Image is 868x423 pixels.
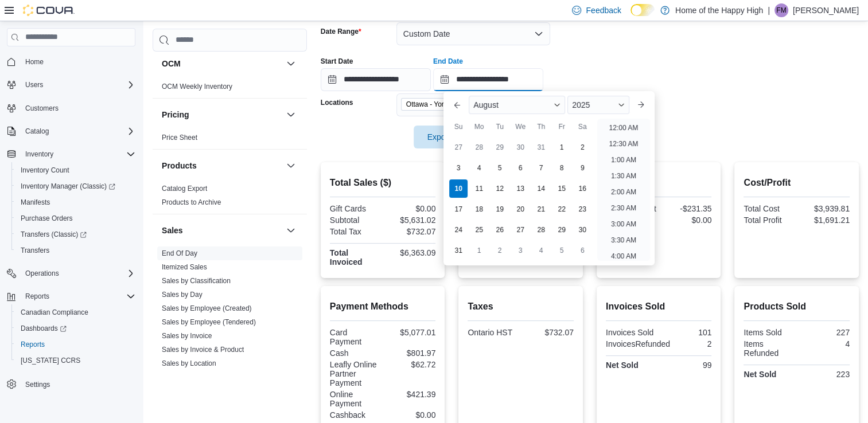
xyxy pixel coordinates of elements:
[573,138,591,156] div: day-2
[162,318,256,326] a: Sales by Employee (Tendered)
[330,360,380,387] div: Leafly Online Partner Payment
[16,228,91,241] a: Transfers (Classic)
[21,214,73,223] span: Purchase Orders
[16,354,85,367] a: [US_STATE] CCRS
[532,221,550,239] div: day-28
[661,328,711,337] div: 101
[21,246,49,255] span: Transfers
[162,225,282,236] button: Sales
[153,182,307,214] div: Products
[11,304,140,320] button: Canadian Compliance
[16,244,135,257] span: Transfers
[552,241,571,260] div: day-5
[162,291,203,299] a: Sales by Day
[21,340,45,349] span: Reports
[162,198,221,207] span: Products to Archive
[491,221,509,239] div: day-26
[744,176,850,190] h2: Cost/Profit
[470,159,488,177] div: day-4
[606,249,641,263] li: 4:00 AM
[162,263,207,272] span: Itemized Sales
[16,163,74,177] a: Inventory Count
[330,300,436,314] h2: Payment Methods
[21,78,135,92] span: Users
[449,159,468,177] div: day-3
[573,159,591,177] div: day-9
[162,184,207,193] span: Catalog Export
[16,338,135,351] span: Reports
[532,241,550,260] div: day-4
[25,150,53,159] span: Inventory
[162,290,203,299] span: Sales by Day
[799,370,850,379] div: 223
[16,163,135,177] span: Inventory Count
[153,131,307,149] div: Pricing
[385,227,435,236] div: $732.07
[284,159,298,173] button: Products
[21,124,135,138] span: Catalog
[532,117,550,136] div: Th
[744,339,794,358] div: Items Refunded
[744,370,776,379] strong: Net Sold
[321,27,361,36] label: Date Range
[606,328,656,337] div: Invoices Sold
[470,241,488,260] div: day-1
[2,375,140,392] button: Settings
[552,200,571,218] div: day-22
[25,57,44,66] span: Home
[776,3,786,17] span: FM
[632,96,650,114] button: Next month
[330,348,380,358] div: Cash
[675,3,763,17] p: Home of the Happy High
[153,80,307,98] div: OCM
[597,119,649,261] ul: Time
[21,166,69,175] span: Inventory Count
[449,179,468,198] div: day-10
[552,117,571,136] div: Fr
[11,352,140,369] button: [US_STATE] CCRS
[2,265,140,281] button: Operations
[162,345,244,354] span: Sales by Invoice & Product
[385,360,435,369] div: $62.72
[385,204,435,213] div: $0.00
[511,241,530,260] div: day-3
[11,226,140,242] a: Transfers (Classic)
[16,305,135,319] span: Canadian Compliance
[532,138,550,156] div: day-31
[433,57,463,66] label: End Date
[606,233,641,247] li: 3:30 AM
[16,338,49,351] a: Reports
[793,3,859,17] p: [PERSON_NAME]
[330,204,380,213] div: Gift Cards
[11,320,140,336] a: Dashboards
[162,58,181,69] h3: OCM
[2,77,140,93] button: Users
[414,126,478,148] button: Export
[511,179,530,198] div: day-13
[661,216,711,225] div: $0.00
[284,224,298,237] button: Sales
[469,96,565,114] div: Button. Open the month selector. August is currently selected.
[511,138,530,156] div: day-30
[16,305,93,319] a: Canadian Compliance
[162,249,197,257] a: End Of Day
[162,304,252,313] span: Sales by Employee (Created)
[606,176,712,190] h2: Discounts
[321,57,353,66] label: Start Date
[449,138,468,156] div: day-27
[385,348,435,358] div: $801.97
[744,216,794,225] div: Total Profit
[2,53,140,70] button: Home
[16,195,55,209] a: Manifests
[11,194,140,210] button: Manifests
[606,169,641,183] li: 1:30 AM
[470,117,488,136] div: Mo
[162,359,216,368] span: Sales by Location
[396,22,550,45] button: Custom Date
[162,359,216,367] a: Sales by Location
[573,241,591,260] div: day-6
[21,55,48,69] a: Home
[449,221,468,239] div: day-24
[330,227,380,236] div: Total Tax
[162,346,244,354] a: Sales by Invoice & Product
